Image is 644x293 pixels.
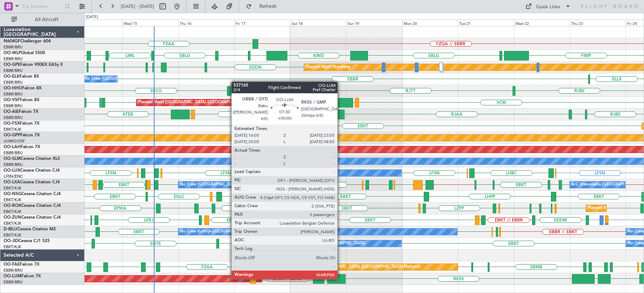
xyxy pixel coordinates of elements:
span: OO-VSF [4,98,20,102]
div: Planned Maint Nurnberg [306,62,350,73]
a: OO-AIEFalcon 7X [4,110,38,114]
a: LFSN/ENC [4,174,23,179]
span: All Aircraft [18,17,75,22]
a: N604GFChallenger 604 [4,39,51,43]
div: No Crew [GEOGRAPHIC_DATA] ([GEOGRAPHIC_DATA] National) [180,179,299,190]
div: No Crew [628,226,644,237]
a: OO-ELKFalcon 8X [4,74,39,79]
button: All Aircraft [8,14,77,25]
span: OO-FAE [4,262,20,267]
a: D-IBLUCessna Citation M2 [4,227,56,231]
div: No Crew Kortrijk-[GEOGRAPHIC_DATA] [180,226,253,237]
span: OO-ZUN [4,215,21,220]
a: EBKT/KJK [4,197,21,203]
a: EBBR/BRU [4,279,23,285]
div: No Crew Kortrijk-[GEOGRAPHIC_DATA] [292,238,365,249]
div: Sat 18 [290,20,346,26]
a: EBKT/KJK [4,232,21,238]
button: Refresh [243,1,285,12]
a: EBBR/BRU [4,45,23,50]
div: Wed 22 [514,20,570,26]
a: EBBR/BRU [4,115,23,120]
span: OO-LXA [4,180,20,184]
span: OO-GPP [4,133,20,137]
div: Mon 20 [402,20,458,26]
a: EBBR/BRU [4,91,23,97]
input: Trip Number [22,1,63,12]
a: OO-FAEFalcon 7X [4,262,39,267]
a: EBBR/BRU [4,103,23,109]
a: EBBR/BRU [4,162,23,167]
a: EBBR/BRU [4,80,23,85]
span: OO-AIE [4,110,19,114]
a: OO-LUMFalcon 7X [4,274,41,278]
span: OO-LUM [4,274,21,278]
a: EBBR/BRU [4,150,23,156]
span: OO-SLM [4,157,21,161]
span: N604GF [4,39,20,43]
div: Planned Maint [GEOGRAPHIC_DATA] ([GEOGRAPHIC_DATA] National) [292,262,421,272]
div: No Crew Nancy (Essey) [292,168,334,178]
a: OO-WLPGlobal 5500 [4,51,45,55]
div: Sun 19 [346,20,402,26]
span: OO-LAH [4,145,21,149]
div: Thu 23 [570,20,626,26]
span: D-IBLU [4,227,17,231]
a: OO-JIDCessna CJ1 525 [4,239,50,243]
span: OO-FSX [4,121,20,126]
a: OO-NSGCessna Citation CJ4 [4,192,61,196]
a: OO-HHOFalcon 8X [4,86,42,90]
a: OO-LXACessna Citation CJ4 [4,180,60,184]
span: OO-LUX [4,168,20,173]
div: Planned Maint [GEOGRAPHIC_DATA] ([GEOGRAPHIC_DATA] National) [138,97,267,108]
div: [DATE] [86,14,98,20]
a: OO-GPEFalcon 900EX EASy II [4,63,63,67]
a: EBKT/KJK [4,244,21,250]
span: OO-HHO [4,86,22,90]
span: [DATE] - [DATE] [121,3,154,10]
span: OO-ROK [4,204,21,208]
a: EBBR/BRU [4,268,23,273]
span: OO-JID [4,239,18,243]
a: OO-VSFFalcon 8X [4,98,39,102]
div: Wed 15 [122,20,178,26]
span: Refresh [253,4,283,9]
a: OO-LAHFalcon 7X [4,145,40,149]
a: OO-GPPFalcon 7X [4,133,40,137]
div: Tue 14 [66,20,122,26]
button: Quick Links [522,1,574,12]
a: OO-FSXFalcon 7X [4,121,39,126]
a: EBKT/KJK [4,127,21,132]
span: OO-ELK [4,74,20,79]
div: Quick Links [536,4,560,11]
a: EBKT/KJK [4,185,21,191]
span: OO-NSG [4,192,21,196]
a: EBKT/KJK [4,221,21,226]
a: OO-SLMCessna Citation XLS [4,157,60,161]
span: OO-WLP [4,51,21,55]
a: OO-ROKCessna Citation CJ4 [4,204,61,208]
span: OO-GPE [4,63,20,67]
div: Tue 21 [458,20,514,26]
a: UUMO/OSF [4,138,25,144]
a: EBBR/BRU [4,68,23,73]
a: EBBR/BRU [4,56,23,62]
div: Fri 17 [234,20,290,26]
a: OO-ZUNCessna Citation CJ4 [4,215,61,220]
div: Thu 16 [178,20,234,26]
a: OO-LUXCessna Citation CJ4 [4,168,60,173]
a: EBKT/KJK [4,209,21,214]
div: No Crew [628,238,644,249]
